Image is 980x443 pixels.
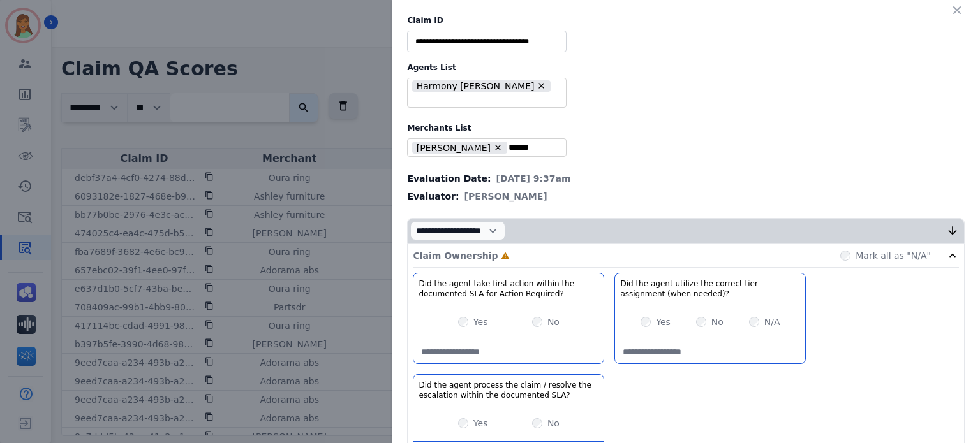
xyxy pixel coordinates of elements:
li: [PERSON_NAME] [412,142,507,154]
div: Evaluator: [407,190,965,203]
ul: selected options [410,140,558,156]
span: [DATE] 9:37am [496,172,571,185]
label: N/A [764,316,780,328]
h3: Did the agent take first action within the documented SLA for Action Required? [419,279,598,299]
label: Agents List [407,62,965,73]
label: No [547,417,560,430]
li: Harmony [PERSON_NAME] [412,80,551,92]
label: Claim ID [407,15,965,25]
label: Mark all as "N/A" [856,249,931,262]
span: [PERSON_NAME] [464,190,547,203]
label: Yes [656,316,671,328]
label: Yes [473,417,488,430]
h3: Did the agent process the claim / resolve the escalation within the documented SLA? [419,380,598,400]
label: Merchants List [407,123,965,133]
ul: selected options [410,78,558,107]
button: Remove Ashley - Reguard [493,143,503,152]
label: Yes [473,316,488,328]
p: Claim Ownership [413,249,498,262]
div: Evaluation Date: [407,172,965,185]
button: Remove Harmony Busick [537,81,546,91]
h3: Did the agent utilize the correct tier assignment (when needed)? [620,279,800,299]
label: No [547,316,560,328]
label: No [711,316,724,328]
